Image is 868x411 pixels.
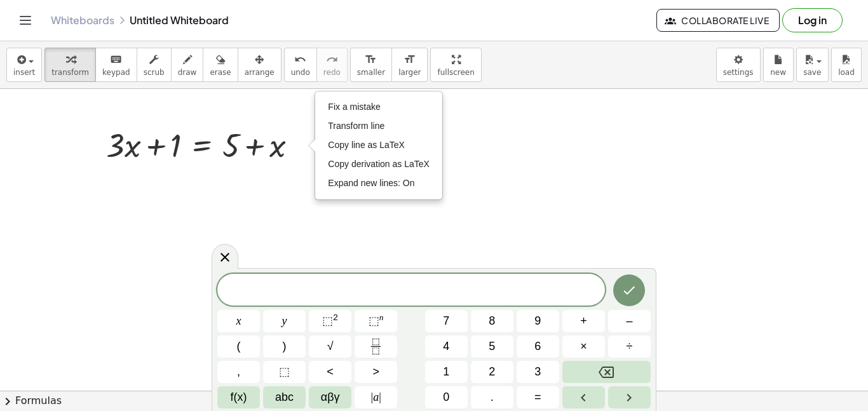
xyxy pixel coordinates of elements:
[328,121,384,131] span: Transform line
[534,338,541,355] span: 6
[355,310,397,332] button: Superscript
[534,389,541,406] span: =
[328,178,414,188] span: Expand new lines: On
[782,8,843,32] button: Log in
[333,313,338,322] sup: 2
[51,68,89,77] span: transform
[263,310,306,332] button: y
[517,361,559,383] button: 3
[608,335,651,358] button: Divide
[627,338,633,355] span: ÷
[217,361,260,383] button: ,
[323,68,341,77] span: redo
[6,48,42,82] button: insert
[328,140,405,150] span: Copy line as LaTeX
[279,363,290,381] span: ⬚
[355,386,397,408] button: Absolute value
[562,310,605,332] button: Plus
[517,386,559,408] button: Equals
[291,68,310,77] span: undo
[231,389,247,406] span: f(x)
[217,310,260,332] button: x
[203,48,238,82] button: erase
[443,363,449,381] span: 1
[613,274,645,306] button: Done
[443,313,449,330] span: 7
[365,52,377,67] i: format_size
[562,386,605,408] button: Left arrow
[178,68,197,77] span: draw
[608,310,651,332] button: Minus
[236,313,241,330] span: x
[763,48,794,82] button: new
[391,48,428,82] button: format_sizelarger
[471,335,513,358] button: 5
[137,48,172,82] button: scrub
[328,159,430,169] span: Copy derivation as LaTeX
[371,389,381,406] span: a
[831,48,862,82] button: load
[44,48,96,82] button: transform
[443,338,449,355] span: 4
[770,68,786,77] span: new
[355,335,397,358] button: Fraction
[217,386,260,408] button: Functions
[15,10,36,30] button: Toggle navigation
[357,68,385,77] span: smaller
[534,313,541,330] span: 9
[217,335,260,358] button: (
[238,48,281,82] button: arrange
[517,335,559,358] button: 6
[171,48,204,82] button: draw
[425,310,468,332] button: 7
[309,386,351,408] button: Greek alphabet
[398,68,421,77] span: larger
[13,68,35,77] span: insert
[796,48,829,82] button: save
[110,52,122,67] i: keyboard
[316,48,348,82] button: redoredo
[491,389,494,406] span: .
[838,68,855,77] span: load
[471,361,513,383] button: 2
[425,361,468,383] button: 1
[328,102,380,112] span: Fix a mistake
[562,335,605,358] button: Times
[489,363,495,381] span: 2
[489,338,495,355] span: 5
[327,363,334,381] span: <
[263,361,306,383] button: Placeholder
[562,361,651,383] button: Backspace
[263,335,306,358] button: )
[294,52,306,67] i: undo
[667,15,769,26] span: Collaborate Live
[379,313,384,322] sup: n
[723,68,754,77] span: settings
[425,335,468,358] button: 4
[51,14,114,27] a: Whiteboards
[803,68,821,77] span: save
[443,389,449,406] span: 0
[322,314,333,327] span: ⬚
[517,310,559,332] button: 9
[210,68,231,77] span: erase
[372,363,379,381] span: >
[309,335,351,358] button: Square root
[355,361,397,383] button: Greater than
[437,68,474,77] span: fullscreen
[237,338,241,355] span: (
[626,313,632,330] span: –
[282,313,287,330] span: y
[326,52,338,67] i: redo
[580,338,587,355] span: ×
[284,48,317,82] button: undoundo
[263,386,306,408] button: Alphabet
[430,48,481,82] button: fullscreen
[471,386,513,408] button: .
[534,363,541,381] span: 3
[489,313,495,330] span: 8
[283,338,287,355] span: )
[350,48,392,82] button: format_sizesmaller
[102,68,130,77] span: keypad
[369,314,379,327] span: ⬚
